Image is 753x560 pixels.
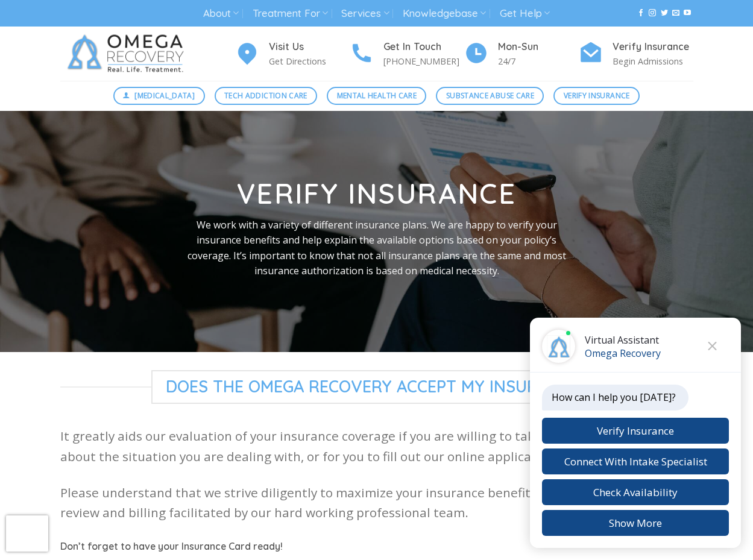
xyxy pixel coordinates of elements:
img: Omega Recovery [60,27,196,81]
a: Visit Us Get Directions [235,39,350,69]
a: Knowledgebase [403,2,486,25]
span: Verify Insurance [564,90,630,101]
a: Get Help [500,2,550,25]
span: Substance Abuse Care [446,90,534,101]
a: Verify Insurance Begin Admissions [579,39,693,69]
strong: Verify Insurance [237,176,516,211]
h4: Mon-Sun [498,39,579,55]
p: It greatly aids our evaluation of your insurance coverage if you are willing to take some time an... [60,426,693,467]
a: Mental Health Care [327,87,426,105]
a: [MEDICAL_DATA] [113,87,205,105]
p: [PHONE_NUMBER] [383,54,464,68]
p: Get Directions [269,54,350,68]
p: We work with a variety of different insurance plans. We are happy to verify your insurance benefi... [181,218,572,279]
a: Follow on Instagram [649,9,656,17]
p: 24/7 [498,54,579,68]
h4: Get In Touch [383,39,464,55]
a: Substance Abuse Care [436,87,544,105]
a: Send us an email [672,9,679,17]
h4: Verify Insurance [613,39,693,55]
a: Verify Insurance [553,87,640,105]
a: Services [341,2,389,25]
a: Tech Addiction Care [215,87,318,105]
a: Follow on Facebook [637,9,644,17]
span: [MEDICAL_DATA] [134,90,195,101]
span: Tech Addiction Care [224,90,307,101]
a: Follow on YouTube [684,9,691,17]
a: Treatment For [253,2,328,25]
span: Mental Health Care [337,90,417,101]
h5: Don’t forget to have your Insurance Card ready! [60,539,693,555]
a: Follow on Twitter [661,9,668,17]
p: Please understand that we strive diligently to maximize your insurance benefit by providing utili... [60,483,693,523]
h4: Visit Us [269,39,350,55]
span: Does The Omega Recovery Accept My Insurance? [151,370,602,404]
a: Get In Touch [PHONE_NUMBER] [350,39,464,69]
a: About [203,2,239,25]
p: Begin Admissions [613,54,693,68]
